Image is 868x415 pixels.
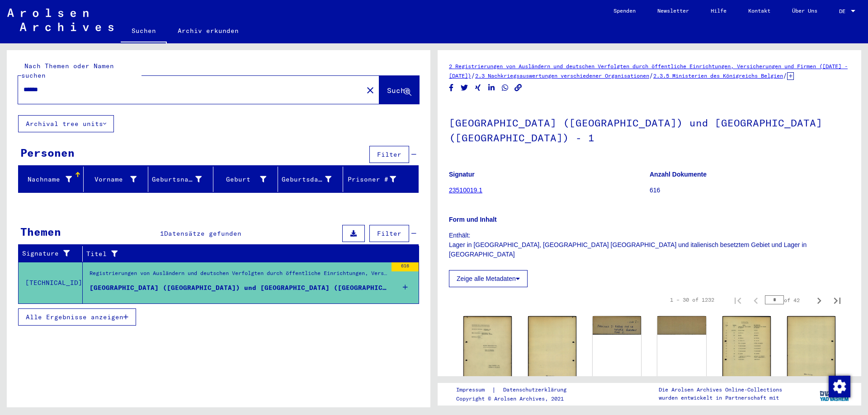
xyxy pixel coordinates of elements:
button: Next page [810,291,828,309]
div: Prisoner # [347,175,396,184]
div: | [456,385,577,395]
mat-header-cell: Vorname [84,167,149,192]
button: Archival tree units [18,115,114,132]
button: Zeige alle Metadaten [449,270,528,287]
div: Vorname [87,172,148,187]
div: Nachname [22,175,72,184]
button: Suche [379,76,419,104]
div: Personen [20,145,75,161]
div: Registrierungen von Ausländern und deutschen Verfolgten durch öffentliche Einrichtungen, Versiche... [90,269,387,282]
span: 1 [160,229,164,238]
mat-header-cell: Geburtsname [148,167,213,192]
p: Copyright © Arolsen Archives, 2021 [456,395,577,403]
mat-label: Nach Themen oder Namen suchen [21,62,114,79]
button: First page [729,291,747,309]
button: Filter [369,225,409,242]
mat-header-cell: Nachname [19,167,84,192]
div: Geburtsname [152,172,213,187]
mat-header-cell: Prisoner # [343,167,419,192]
td: [TECHNICAL_ID] [19,262,83,303]
div: Titel [86,249,401,259]
button: Alle Ergebnisse anzeigen [18,308,136,326]
img: 002.jpg [528,316,576,385]
a: Impressum [456,385,492,395]
h1: [GEOGRAPHIC_DATA] ([GEOGRAPHIC_DATA]) und [GEOGRAPHIC_DATA] ([GEOGRAPHIC_DATA]) - 1 [449,102,850,157]
span: Filter [377,150,401,159]
img: 002.jpg [787,316,835,385]
div: Nachname [22,172,83,187]
p: 616 [650,186,850,195]
div: Titel [86,247,410,261]
button: Last page [828,291,846,309]
img: 001.jpg [722,316,771,385]
p: Enthält: Lager in [GEOGRAPHIC_DATA], [GEOGRAPHIC_DATA] [GEOGRAPHIC_DATA] und italienisch besetzte... [449,231,850,259]
button: Share on LinkedIn [487,82,496,93]
div: [GEOGRAPHIC_DATA] ([GEOGRAPHIC_DATA]) und [GEOGRAPHIC_DATA] ([GEOGRAPHIC_DATA]) - 1 [90,283,387,293]
div: Change consent [828,375,850,397]
span: / [649,71,653,79]
b: Anzahl Dokumente [650,171,707,178]
button: Copy link [514,82,523,93]
a: 2 Registrierungen von Ausländern und deutschen Verfolgten durch öffentliche Einrichtungen, Versic... [449,63,848,79]
a: Archiv erkunden [167,20,250,42]
img: 002.jpg [657,316,706,335]
a: 2.3.5 Ministerien des Königreichs Belgien [653,72,783,79]
p: Die Arolsen Archives Online-Collections [659,386,782,394]
div: Prisoner # [347,172,408,187]
div: of 42 [765,296,810,304]
button: Filter [369,146,409,163]
div: Geburtsdatum [282,172,343,187]
mat-header-cell: Geburtsdatum [278,167,343,192]
img: yv_logo.png [818,382,852,405]
img: Change consent [829,376,850,397]
button: Share on Twitter [460,82,469,93]
mat-icon: close [365,85,376,96]
a: 2.3 Nachkriegsauswertungen verschiedener Organisationen [475,72,649,79]
mat-header-cell: Geburt‏ [213,167,278,192]
div: 1 – 30 of 1232 [670,296,714,304]
button: Share on Facebook [447,82,456,93]
button: Share on WhatsApp [500,82,510,93]
div: 616 [392,262,419,271]
div: Geburtsdatum [282,175,331,184]
button: Previous page [747,291,765,309]
span: / [471,71,475,79]
button: Clear [361,81,379,99]
button: Share on Xing [473,82,483,93]
div: Signature [22,249,75,258]
div: Signature [22,247,85,261]
img: Arolsen_neg.svg [7,9,113,31]
div: Vorname [87,175,137,184]
img: 001.jpg [463,316,512,384]
span: Filter [377,229,401,238]
div: Geburtsname [152,175,202,184]
b: Form und Inhalt [449,216,497,223]
div: Geburt‏ [217,175,267,184]
p: wurden entwickelt in Partnerschaft mit [659,394,782,402]
span: / [783,71,787,79]
div: Themen [20,224,61,240]
img: 001.jpg [593,316,641,335]
a: Datenschutzerklärung [496,385,577,395]
a: Suchen [121,20,167,43]
span: Datensätze gefunden [164,229,241,238]
b: Signatur [449,171,475,178]
mat-select-trigger: DE [839,8,845,14]
span: Alle Ergebnisse anzeigen [26,313,123,321]
a: 23510019.1 [449,187,482,194]
div: Geburt‏ [217,172,278,187]
span: Suche [387,86,410,95]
